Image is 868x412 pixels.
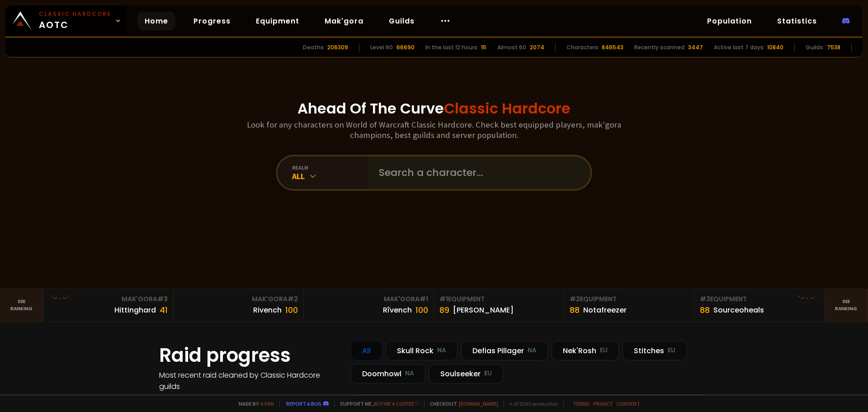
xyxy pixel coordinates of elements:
div: 846543 [602,43,623,52]
div: Rîvench [383,304,412,316]
a: Population [700,12,759,30]
span: # 1 [420,294,428,303]
div: 66690 [396,43,415,52]
small: NA [437,346,446,355]
div: Equipment [439,294,558,304]
div: Skull Rock [386,341,458,360]
small: EU [600,346,608,355]
div: 206309 [327,43,348,52]
h1: Ahead Of The Curve [297,98,571,119]
a: Classic HardcoreAOTC [5,5,127,36]
a: Guilds [382,12,422,30]
a: #3Equipment88Sourceoheals [694,289,825,322]
div: Mak'Gora [49,294,168,304]
span: Made by [233,400,274,407]
div: 10840 [767,43,783,52]
h1: Raid progress [159,341,340,369]
a: Seeranking [825,289,868,322]
div: Equipment [700,294,819,304]
div: 2074 [530,43,544,52]
a: Consent [616,400,640,407]
div: All [292,171,368,181]
small: NA [405,369,414,378]
span: # 2 [570,294,580,303]
a: Buy me a coffee [374,400,419,407]
div: Nek'Rosh [552,341,619,360]
div: 89 [439,304,449,316]
div: Level 60 [370,43,393,52]
h4: Most recent raid cleaned by Classic Hardcore guilds [159,369,340,392]
a: Report a bug [286,400,321,407]
div: 15 [481,43,486,52]
small: Classic Hardcore [39,10,111,18]
small: EU [668,346,675,355]
a: [DOMAIN_NAME] [459,400,498,407]
div: Guilds [806,43,823,52]
div: 100 [415,304,428,316]
div: Mak'Gora [179,294,298,304]
a: Statistics [770,12,824,30]
div: Active last 7 days [714,43,764,52]
div: 88 [570,304,580,316]
div: Stitches [623,341,687,360]
span: v. d752d5 - production [504,400,558,407]
div: Hittinghard [114,304,156,316]
a: Privacy [593,400,613,407]
span: Classic Hardcore [444,98,571,118]
span: # 3 [700,294,710,303]
h3: Look for any characters on World of Warcraft Classic Hardcore. Check best equipped players, mak'g... [243,119,625,140]
div: 7538 [827,43,840,52]
span: # 1 [439,294,448,303]
a: #2Equipment88Notafreezer [564,289,694,322]
div: realm [292,164,368,171]
div: Equipment [570,294,689,304]
span: # 2 [288,294,298,303]
a: Progress [186,12,238,30]
a: Equipment [249,12,307,30]
span: Checkout [424,400,498,407]
a: Mak'gora [317,12,371,30]
a: a fan [260,400,274,407]
div: Defias Pillager [461,341,548,360]
span: AOTC [39,10,111,32]
div: In the last 12 hours [425,43,477,52]
a: Terms [573,400,590,407]
span: Support me, [334,400,419,407]
a: Home [137,12,175,30]
small: NA [528,346,537,355]
div: Deaths [303,43,324,52]
div: 100 [285,304,298,316]
span: # 3 [157,294,168,303]
div: All [351,341,382,360]
div: Sourceoheals [713,304,764,316]
div: Notafreezer [583,304,627,316]
div: Recently scanned [634,43,684,52]
a: Mak'Gora#3Hittinghard41 [43,289,174,322]
div: Rivench [253,304,282,316]
div: Almost 60 [497,43,526,52]
a: See all progress [159,393,218,403]
div: Mak'Gora [309,294,428,304]
div: 41 [160,304,168,316]
div: Characters [566,43,598,52]
div: Soulseeker [429,364,503,384]
div: Doomhowl [351,364,425,384]
a: Mak'Gora#2Rivench100 [174,289,304,322]
div: 3447 [688,43,703,52]
a: Mak'Gora#1Rîvench100 [304,289,434,322]
small: EU [484,369,492,378]
a: #1Equipment89[PERSON_NAME] [434,289,564,322]
div: [PERSON_NAME] [453,304,514,316]
input: Search a character... [373,156,580,189]
div: 88 [700,304,710,316]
